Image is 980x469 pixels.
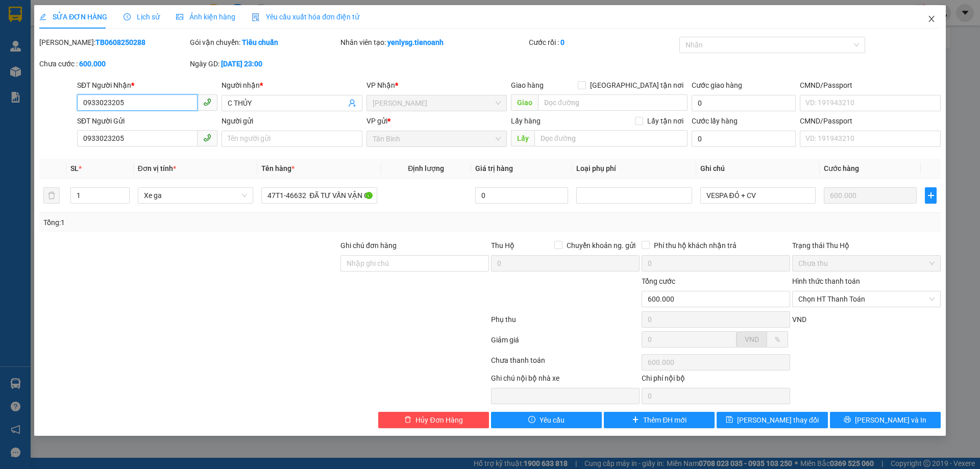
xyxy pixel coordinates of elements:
div: Chưa cước : [39,58,188,69]
span: plus [632,416,639,424]
span: Giao hàng [511,81,544,89]
span: VND [792,315,806,324]
span: clock-circle [124,13,131,20]
span: Chọn HT Thanh Toán [798,291,935,307]
span: VP Nhận [366,81,395,89]
button: plus [925,187,936,204]
b: [DATE] 23:00 [221,60,262,68]
span: SỬA ĐƠN HÀNG [39,13,107,21]
span: SL [70,164,79,172]
span: Lấy hàng [511,117,541,125]
button: deleteHủy Đơn Hàng [378,412,489,428]
button: Close [917,5,946,34]
input: VD: Bàn, Ghế [261,187,377,204]
button: printer[PERSON_NAME] và In [830,412,941,428]
div: Người nhận [222,80,362,91]
span: Định lượng [408,164,444,172]
input: Dọc đường [538,94,688,111]
span: [GEOGRAPHIC_DATA] tận nơi [586,80,688,91]
div: Chi phí nội bộ [642,373,790,388]
span: Lấy tận nơi [643,115,688,127]
b: 600.000 [79,60,106,68]
span: close [927,15,936,23]
span: picture [176,13,183,20]
b: TB0608250288 [95,38,145,46]
div: SĐT Người Nhận [77,80,217,91]
span: Tổng cước [642,277,675,285]
input: 0 [824,187,917,204]
div: Tổng: 1 [43,217,378,228]
th: Ghi chú [696,159,820,179]
span: exclamation-circle [528,416,535,424]
label: Cước lấy hàng [692,117,738,125]
input: Cước lấy hàng [692,131,796,147]
div: CMND/Passport [800,80,940,91]
span: phone [203,98,211,106]
div: Chưa thanh toán [490,355,641,373]
span: Giá trị hàng [475,164,513,172]
span: % [775,335,780,343]
button: plusThêm ĐH mới [604,412,715,428]
span: VND [745,335,759,343]
div: Giảm giá [490,334,641,352]
div: Cước rồi : [529,37,677,48]
span: Tên hàng [261,164,295,172]
span: Giao [511,94,538,111]
img: icon [252,13,260,21]
span: edit [39,13,46,20]
button: delete [43,187,60,204]
span: Cước hàng [824,164,859,172]
div: Ngày GD: [190,58,338,69]
span: plus [925,191,936,200]
span: Phí thu hộ khách nhận trả [650,240,741,251]
div: Gói vận chuyển: [190,37,338,48]
input: Ghi chú đơn hàng [340,255,489,271]
span: Thu Hộ [491,241,514,250]
span: Tân Bình [373,131,501,146]
div: SĐT Người Gửi [77,115,217,127]
span: Lịch sử [124,13,160,21]
span: Ảnh kiện hàng [176,13,235,21]
div: [PERSON_NAME]: [39,37,188,48]
label: Hình thức thanh toán [792,277,860,285]
div: Nhân viên tạo: [340,37,527,48]
span: delete [404,416,411,424]
div: VP gửi [366,115,507,127]
button: exclamation-circleYêu cầu [491,412,602,428]
span: Lấy [511,130,534,146]
button: save[PERSON_NAME] thay đổi [717,412,827,428]
div: Phụ thu [490,314,641,332]
b: yenlysg.tienoanh [387,38,444,46]
span: phone [203,134,211,142]
div: CMND/Passport [800,115,940,127]
span: Yêu cầu xuất hóa đơn điện tử [252,13,359,21]
b: Tiêu chuẩn [242,38,278,46]
span: [PERSON_NAME] và In [855,414,926,426]
span: Đơn vị tính [138,164,176,172]
input: Dọc đường [534,130,688,146]
span: Yêu cầu [540,414,565,426]
b: 0 [560,38,565,46]
span: printer [844,416,851,424]
span: Xe ga [144,188,247,203]
input: Ghi Chú [700,187,816,204]
span: Thêm ĐH mới [643,414,687,426]
span: Chưa thu [798,256,935,271]
label: Cước giao hàng [692,81,742,89]
label: Ghi chú đơn hàng [340,241,397,250]
div: Trạng thái Thu Hộ [792,240,941,251]
span: Cư Kuin [373,95,501,111]
th: Loại phụ phí [572,159,696,179]
span: Chuyển khoản ng. gửi [562,240,640,251]
span: user-add [348,99,356,107]
span: Hủy Đơn Hàng [415,414,462,426]
span: save [726,416,733,424]
div: Ghi chú nội bộ nhà xe [491,373,640,388]
span: [PERSON_NAME] thay đổi [737,414,819,426]
input: Cước giao hàng [692,95,796,111]
div: Người gửi [222,115,362,127]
